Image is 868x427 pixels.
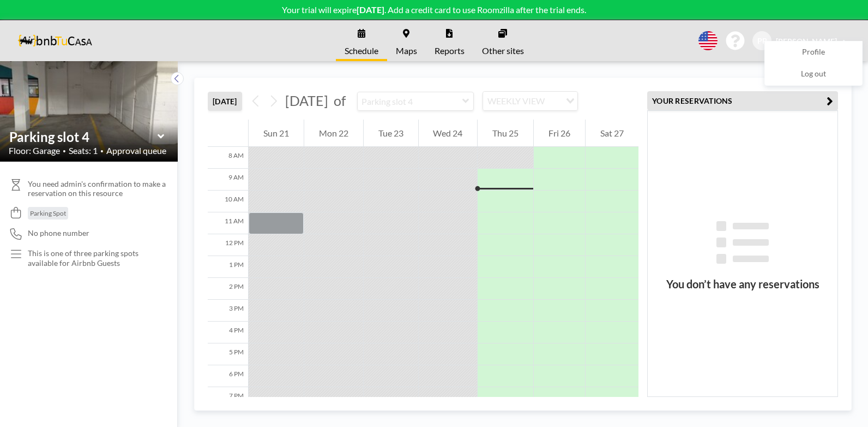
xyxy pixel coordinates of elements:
[208,387,248,409] div: 7 PM
[648,277,837,291] h3: You don’t have any reservations
[106,145,166,156] span: Approval queue
[69,145,98,156] span: Seats: 1
[208,169,248,191] div: 9 AM
[765,41,862,63] a: Profile
[647,91,838,110] button: YOUR RESERVATIONS
[208,322,248,343] div: 4 PM
[208,300,248,322] div: 3 PM
[208,256,248,278] div: 1 PM
[304,120,363,147] div: Mon 22
[334,92,346,109] span: of
[28,179,169,198] span: You need admin's confirmation to make a reservation on this resource
[757,36,767,46] span: PP
[482,46,524,55] span: Other sites
[478,120,533,147] div: Thu 25
[208,278,248,300] div: 2 PM
[548,94,559,108] input: Search for option
[208,147,248,169] div: 8 AM
[387,20,426,61] a: Maps
[586,120,638,147] div: Sat 27
[285,92,328,109] span: [DATE]
[364,120,418,147] div: Tue 23
[208,343,248,365] div: 5 PM
[435,46,465,55] span: Reports
[208,191,248,212] div: 10 AM
[802,47,825,58] span: Profile
[358,92,462,110] input: Parking slot 4
[28,228,89,238] span: No phone number
[249,120,304,147] div: Sun 21
[17,30,92,52] img: organization-logo
[208,234,248,256] div: 12 PM
[63,147,66,155] span: •
[208,92,242,111] button: [DATE]
[208,365,248,387] div: 6 PM
[336,20,387,61] a: Schedule
[396,46,417,55] span: Maps
[776,37,837,46] span: [PERSON_NAME]
[208,212,248,234] div: 11 AM
[419,120,478,147] div: Wed 24
[534,120,585,147] div: Fri 26
[100,147,104,155] span: •
[28,248,156,268] p: This is one of three parking spots available for Airbnb Guests
[483,92,577,110] div: Search for option
[485,94,547,108] span: WEEKLY VIEW
[473,20,533,61] a: Other sites
[426,20,473,61] a: Reports
[345,46,378,55] span: Schedule
[30,209,66,217] span: Parking Spot
[357,4,384,15] b: [DATE]
[9,129,158,145] input: Parking slot 4
[801,69,826,80] span: Log out
[9,145,60,156] span: Floor: Garage
[765,63,862,85] a: Log out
